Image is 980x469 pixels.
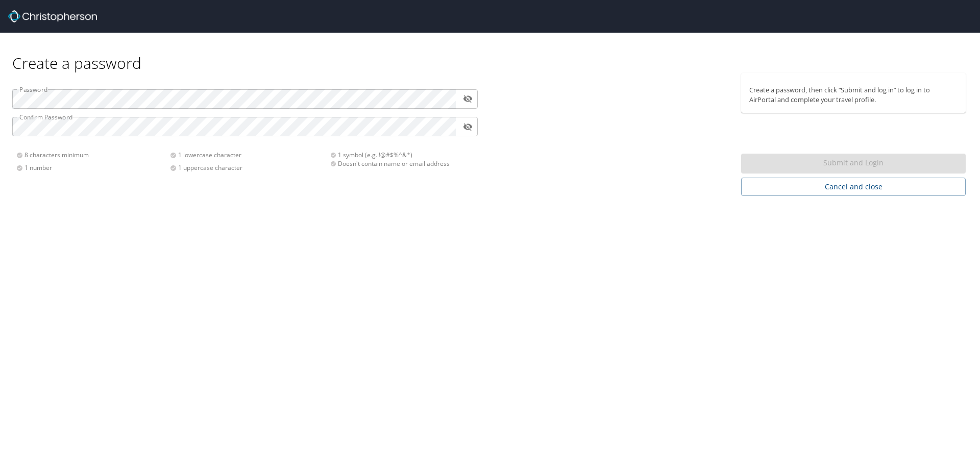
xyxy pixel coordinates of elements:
[16,163,170,172] div: 1 number
[460,91,476,107] button: toggle password visibility
[749,85,958,105] p: Create a password, then click “Submit and log in” to log in to AirPortal and complete your travel...
[8,10,97,22] img: Christopherson_logo_rev.png
[330,151,472,159] div: 1 symbol (e.g. !@#$%^&*)
[460,119,476,135] button: toggle password visibility
[749,181,958,193] span: Cancel and close
[170,151,324,159] div: 1 lowercase character
[16,151,170,159] div: 8 characters minimum
[330,159,472,168] div: Doesn't contain name or email address
[170,163,324,172] div: 1 uppercase character
[12,33,968,73] div: Create a password
[741,178,966,196] button: Cancel and close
